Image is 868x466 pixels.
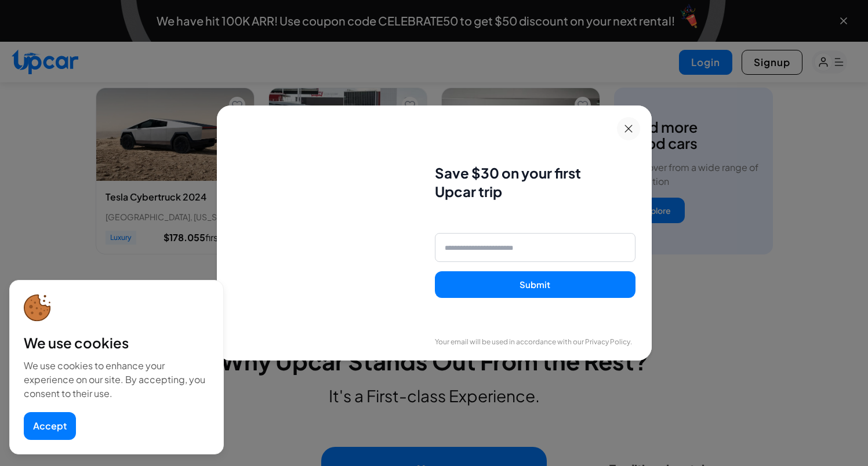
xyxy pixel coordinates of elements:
img: Family enjoying car ride [217,105,419,361]
div: We use cookies to enhance your experience on our site. By accepting, you consent to their use. [24,359,209,401]
h3: Save $30 on your first Upcar trip [435,163,635,201]
img: cookie-icon.svg [24,294,51,322]
button: Submit [435,271,635,298]
p: Your email will be used in accordance with our Privacy Policy. [435,337,635,347]
button: Accept [24,412,76,440]
div: We use cookies [24,333,209,352]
